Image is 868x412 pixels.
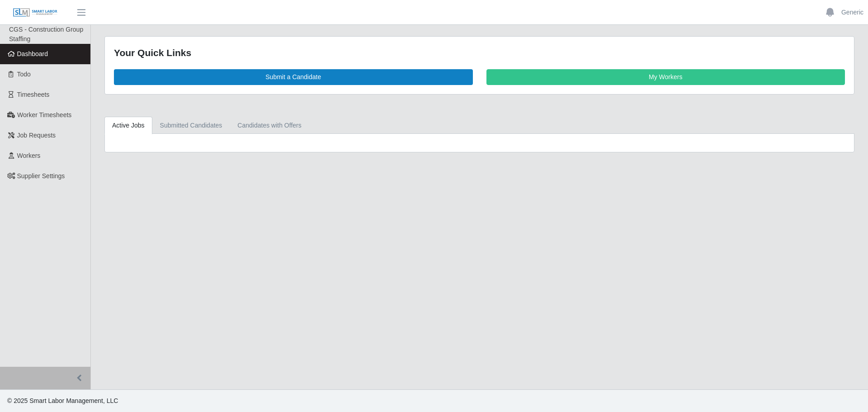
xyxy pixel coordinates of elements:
a: Active Jobs [104,117,152,134]
a: Submit a Candidate [114,69,473,85]
span: Todo [17,71,31,78]
a: My Workers [486,69,845,85]
a: Generic [841,8,863,17]
a: Submitted Candidates [152,117,230,134]
a: Candidates with Offers [230,117,309,134]
img: SLM Logo [13,8,58,18]
span: Workers [17,152,41,159]
span: Job Requests [17,132,56,139]
span: CGS - Construction Group Staffing [9,26,83,43]
span: Worker Timesheets [17,111,71,118]
span: Supplier Settings [17,172,65,180]
span: © 2025 Smart Labor Management, LLC [7,397,118,404]
span: Timesheets [17,91,50,98]
span: Dashboard [17,50,48,57]
div: Your Quick Links [114,46,845,60]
